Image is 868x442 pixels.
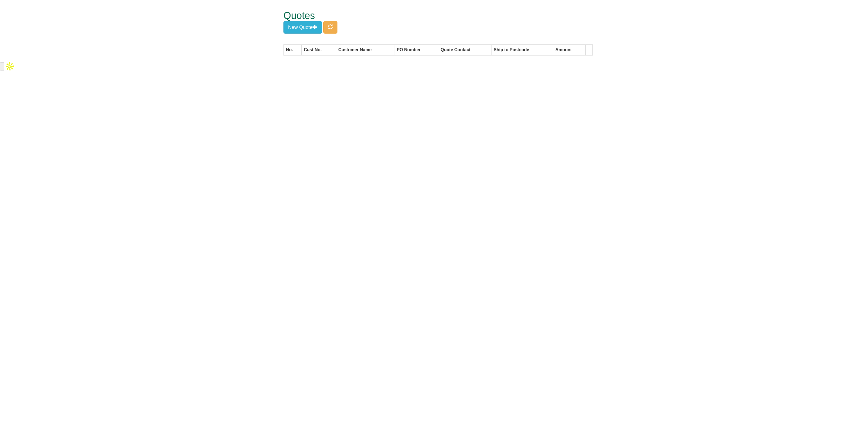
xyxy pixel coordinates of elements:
[301,44,336,55] th: Cust No.
[4,61,15,72] img: Apollo
[438,44,492,55] th: Quote Contact
[283,21,322,34] button: New Quote
[492,44,553,55] th: Ship to Postcode
[283,10,572,21] h1: Quotes
[336,44,394,55] th: Customer Name
[284,44,302,55] th: No.
[394,44,438,55] th: PO Number
[553,44,585,55] th: Amount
